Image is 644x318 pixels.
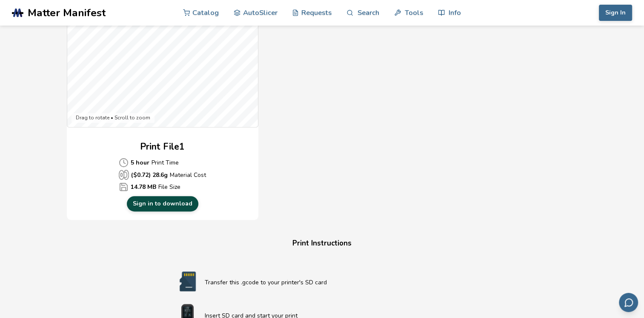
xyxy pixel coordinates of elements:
p: Material Cost [119,170,206,180]
span: Average Cost [119,182,129,192]
p: File Size [119,182,206,192]
p: Transfer this .gcode to your printer's SD card [205,278,474,287]
button: Send feedback via email [619,293,638,312]
h4: Print Instructions [160,237,484,250]
p: Print Time [119,158,206,168]
div: Drag to rotate • Scroll to zoom [72,113,155,123]
span: Average Cost [119,170,129,180]
b: ($ 0.72 ) 28.6 g [131,171,168,179]
a: Sign in to download [127,196,198,211]
b: 5 hour [131,158,149,167]
img: SD card [171,271,205,292]
button: Sign In [599,5,632,21]
span: Average Cost [119,158,129,168]
span: Matter Manifest [28,7,106,19]
b: 14.78 MB [131,182,156,191]
h2: Print File 1 [140,140,185,153]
